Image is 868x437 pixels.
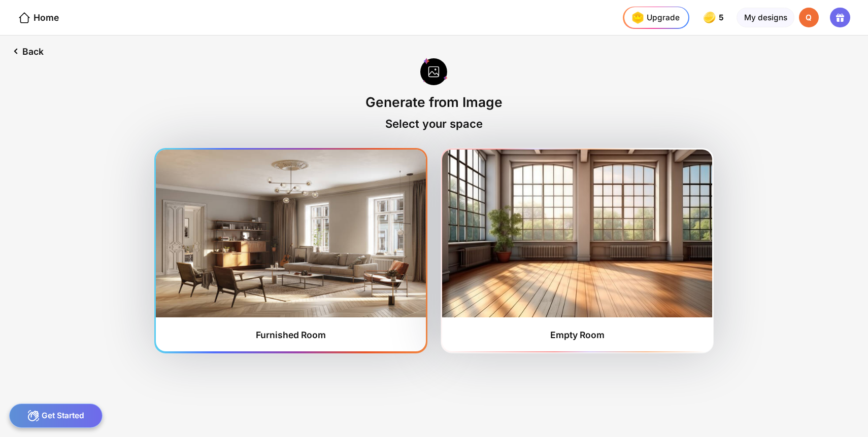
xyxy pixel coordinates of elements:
div: Home [18,11,59,24]
div: Get Started [9,404,103,428]
img: upgrade-nav-btn-icon.gif [628,9,646,26]
div: My designs [737,8,794,28]
div: Upgrade [628,9,679,26]
span: 5 [719,13,726,22]
div: Empty Room [550,330,605,340]
div: Furnished Room [256,330,326,340]
div: Select your space [385,117,483,130]
img: furnishedRoom2.jpg [442,150,712,317]
img: furnishedRoom1.jpg [156,150,425,317]
div: Generate from Image [365,94,503,110]
div: Q [799,8,819,28]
